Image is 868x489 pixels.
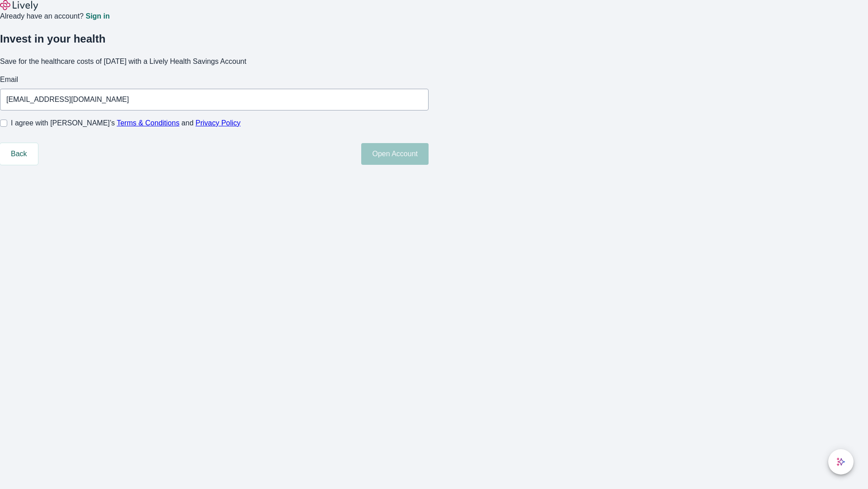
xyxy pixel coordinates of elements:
button: chat [828,449,854,475]
a: Terms & Conditions [117,119,179,127]
a: Sign in [85,13,109,20]
a: Privacy Policy [196,119,241,127]
span: I agree with [PERSON_NAME]’s and [11,118,241,129]
svg: Lively AI Assistant [836,457,845,466]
